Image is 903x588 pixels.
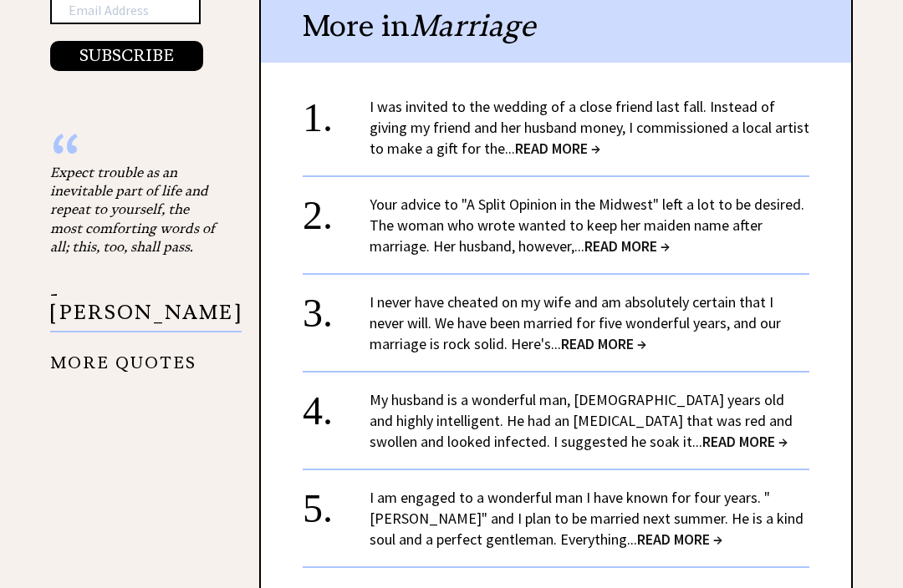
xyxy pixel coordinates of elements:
a: MORE QUOTES [50,340,196,373]
div: 3. [303,291,370,322]
a: My husband is a wonderful man, [DEMOGRAPHIC_DATA] years old and highly intelligent. He had an [ME... [370,390,793,451]
div: “ [50,146,217,163]
span: READ MORE → [515,139,600,158]
a: I never have cheated on my wife and am absolutely certain that I never will. We have been married... [370,292,781,353]
span: READ MORE → [637,530,722,549]
span: Marriage [410,7,535,44]
p: - [PERSON_NAME] [50,285,242,332]
a: I was invited to the wedding of a close friend last fall. Instead of giving my friend and her hus... [370,97,809,158]
div: Expect trouble as an inevitable part of life and repeat to yourself, the most comforting words of... [50,163,217,256]
a: Your advice to "A Split Opinion in the Midwest" left a lot to be desired. The woman who wrote wan... [370,195,804,256]
span: READ MORE → [584,236,670,256]
div: 2. [303,194,370,225]
div: 5. [303,487,370,518]
div: 4. [303,389,370,420]
div: 1. [303,96,370,127]
span: READ MORE → [702,432,788,451]
a: I am engaged to a wonderful man I have known for four years. "[PERSON_NAME]" and I plan to be mar... [370,488,804,549]
span: READ MORE → [561,334,646,353]
button: SUBSCRIBE [50,41,203,71]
